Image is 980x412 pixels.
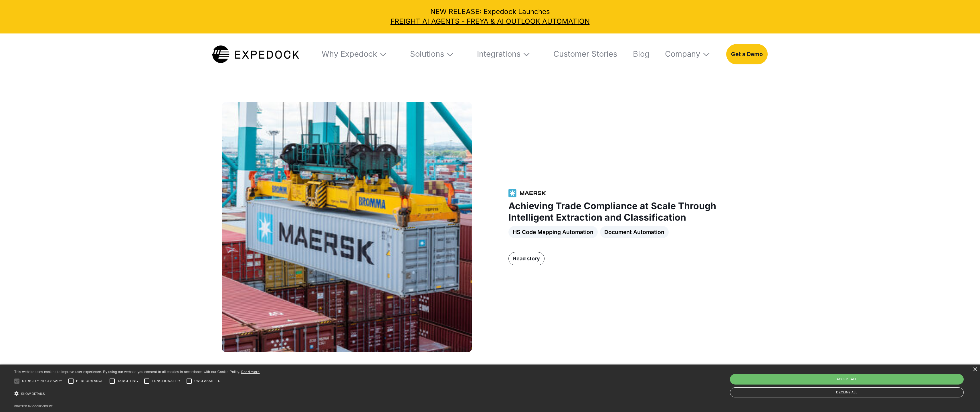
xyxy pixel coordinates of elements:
div: Solutions [403,33,462,75]
div: Integrations [477,49,520,59]
a: Read story [508,252,545,265]
a: Powered by cookie-script [14,405,53,408]
div: Solutions [410,49,444,59]
a: FREIGHT AI AGENTS - FREYA & AI OUTLOOK AUTOMATION [7,17,973,26]
div: Integrations [470,33,538,75]
span: Targeting [117,379,138,383]
div: Why Expedock [322,49,377,59]
a: Customer Stories [547,33,617,75]
div: NEW RELEASE: Expedock Launches [7,7,973,26]
span: Functionality [152,379,181,383]
a: Read more [241,370,260,374]
div: Decline all [730,387,964,397]
div: Accept all [730,374,964,384]
a: Get a Demo [726,44,768,64]
div: Show details [14,388,260,400]
span: Show details [21,392,45,395]
div: Company [658,33,718,75]
span: This website uses cookies to improve user experience. By using our website you consent to all coo... [14,370,240,374]
span: Performance [76,379,104,383]
span: Unclassified [194,379,221,383]
strong: Achieving Trade Compliance at Scale Through Intelligent Extraction and Classification [508,200,716,223]
span: Strictly necessary [22,379,62,383]
iframe: Chat Widget [882,350,980,412]
a: Blog [626,33,650,75]
div: Company [665,49,700,59]
div: Why Expedock [314,33,394,75]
